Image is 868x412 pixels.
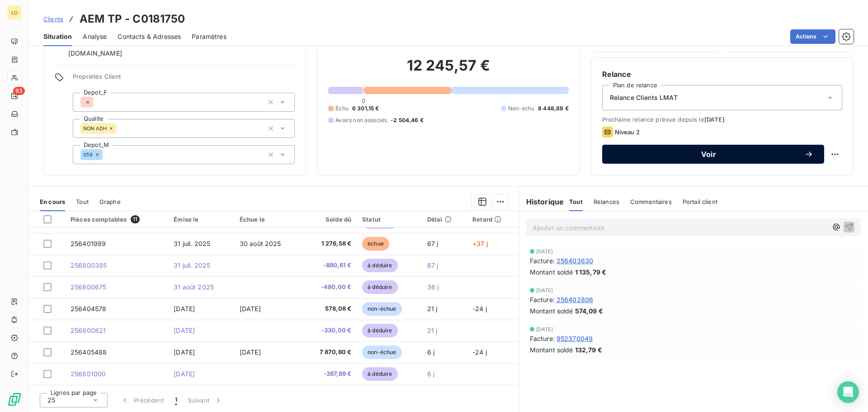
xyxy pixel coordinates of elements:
span: Non-échu [508,104,534,113]
span: 1 [175,396,177,405]
span: 256801000 [71,370,106,378]
a: Clients [43,14,63,24]
span: Analyse [83,32,107,41]
span: +37 j [472,240,488,247]
span: [DATE] [174,305,195,313]
span: Prochaine relance prévue depuis le [602,116,842,123]
span: à déduire [362,280,397,294]
div: LO [7,5,22,20]
span: 6 j [427,348,434,356]
span: Montant soldé [530,267,573,277]
span: Portail client [683,198,717,205]
span: Montant soldé [530,345,573,355]
div: Open Intercom Messenger [837,381,859,403]
span: échue [362,237,389,251]
span: Facture : [530,334,555,343]
input: Ajouter une valeur [93,98,100,106]
span: 67 j [427,240,439,247]
button: Suivant [183,391,228,410]
span: [DATE] [536,327,553,332]
div: Pièces comptables [71,215,163,223]
span: 1 135,79 € [575,267,607,277]
span: 256405488 [71,348,107,356]
h3: AEM TP - C0181750 [80,11,185,27]
span: 0 [362,97,365,104]
span: -387,89 € [307,369,351,379]
span: -330,00 € [307,326,351,335]
span: 11 [131,215,140,223]
button: Actions [790,29,835,44]
span: 8 448,88 € [538,104,569,113]
span: Commentaires [630,198,672,205]
span: Voir [613,151,804,158]
span: 059 [83,152,93,157]
div: Émise le [174,216,229,223]
span: [DATE] [704,116,725,123]
span: Échu [335,104,349,113]
span: Facture : [530,256,555,265]
span: Avoirs non associés [335,116,387,124]
span: 256403630 [557,256,593,265]
span: 256402806 [557,295,593,304]
span: Graphe [99,198,121,205]
button: Voir [602,145,824,164]
span: Clients [43,15,63,23]
span: Niveau 2 [615,128,640,136]
span: 31 juil. 2025 [174,261,210,269]
span: à déduire [362,324,397,337]
span: Tout [569,198,583,205]
span: Tout [76,198,89,205]
span: En cours [40,198,65,205]
span: Facture : [530,295,555,304]
span: 21 j [427,305,438,313]
span: [DATE] [174,370,195,378]
span: -24 j [472,305,487,313]
span: 31 août 2025 [174,283,214,291]
span: 36 j [427,283,439,291]
div: Échue le [240,216,296,223]
span: [DATE] [536,249,553,254]
span: -480,00 € [307,283,351,292]
div: Délai [427,216,462,223]
span: à déduire [362,259,397,272]
span: 93 [13,87,25,95]
span: 256800821 [71,327,106,334]
button: Précédent [115,391,170,410]
span: 256800385 [71,261,107,269]
span: 256401989 [71,240,106,247]
span: 21 j [427,327,438,334]
span: Relance Clients LMAT [610,93,678,102]
span: [DATE] [536,288,553,293]
span: 574,09 € [575,306,603,316]
div: Retard [472,216,513,223]
input: Ajouter une valeur [117,124,124,133]
button: 1 [170,391,183,410]
span: à déduire [362,367,397,381]
span: non-échue [362,302,401,316]
span: NON ADH [83,126,107,131]
span: 30 août 2025 [240,240,281,247]
span: Contacts & Adresses [118,32,181,41]
span: 256800675 [71,283,106,291]
h6: Historique [519,196,564,207]
span: 578,08 € [307,304,351,313]
span: [DATE] [174,327,195,334]
span: Montant soldé [530,306,573,316]
span: [DATE] [240,305,261,313]
div: Solde dû [307,216,351,223]
span: 25 [47,396,55,405]
img: Logo LeanPay [7,392,22,407]
input: Ajouter une valeur [103,151,110,159]
h2: 12 245,57 € [328,57,568,84]
span: non-échue [362,346,401,359]
span: Relances [594,198,619,205]
span: -880,61 € [307,261,351,270]
span: Propriétés Client [73,73,295,85]
span: [DATE] [240,348,261,356]
span: Situation [43,32,72,41]
span: 7 870,80 € [307,348,351,357]
span: -24 j [472,348,487,356]
span: Paramètres [192,32,226,41]
span: 67 j [427,261,439,269]
span: 6 301,15 € [352,104,379,113]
